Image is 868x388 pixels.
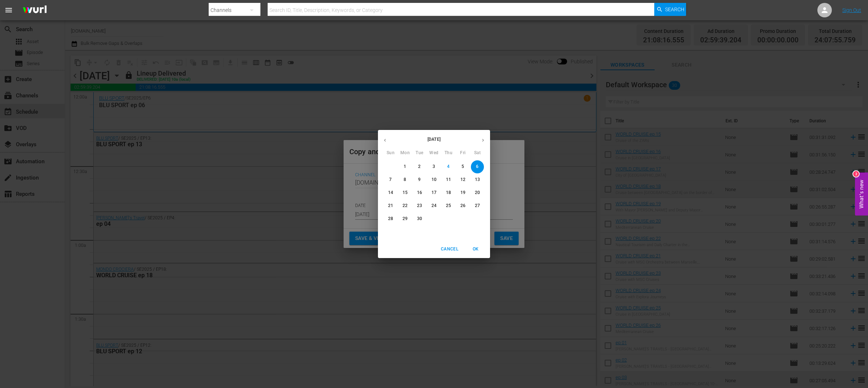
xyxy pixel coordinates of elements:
button: 1 [399,160,412,173]
p: 28 [388,216,393,222]
p: 23 [417,203,422,209]
button: 14 [384,186,397,199]
button: 10 [427,173,441,186]
p: 27 [475,203,480,209]
button: 19 [456,186,469,199]
p: 16 [417,190,422,196]
button: 28 [384,212,397,225]
button: 20 [471,186,484,199]
p: [DATE] [392,136,476,143]
p: 18 [446,190,451,196]
p: 20 [475,190,480,196]
p: 2 [418,164,421,170]
span: Mon [399,149,412,157]
p: 17 [431,190,437,196]
p: 4 [447,164,450,170]
img: ans4CAIJ8jUAAAAAAAAAAAAAAAAAAAAAAAAgQb4GAAAAAAAAAAAAAAAAAAAAAAAAJMjXAAAAAAAAAAAAAAAAAAAAAAAAgAT5G... [17,2,52,19]
span: Fri [456,149,469,157]
p: 7 [389,177,392,183]
button: 27 [471,199,484,212]
span: Sun [384,149,397,157]
button: 2 [413,160,426,173]
span: Search [665,3,684,16]
button: 7 [384,173,397,186]
p: 1 [404,164,406,170]
p: 19 [460,190,465,196]
span: Thu [442,149,455,157]
p: 12 [460,177,465,183]
p: 15 [403,190,408,196]
button: Cancel [438,243,461,255]
p: 3 [433,164,435,170]
p: 24 [431,203,437,209]
span: OK [467,245,484,253]
button: 29 [399,212,412,225]
p: 14 [388,190,393,196]
button: 25 [442,199,455,212]
p: 29 [403,216,408,222]
p: 6 [476,164,478,170]
button: 15 [399,186,412,199]
p: 9 [418,177,421,183]
button: Open Feedback Widget [855,173,868,216]
button: 3 [427,160,441,173]
p: 26 [460,203,465,209]
span: Tue [413,149,426,157]
span: Wed [427,149,441,157]
p: 13 [475,177,480,183]
button: 6 [471,160,484,173]
span: Cancel [441,245,458,253]
button: 8 [399,173,412,186]
a: Sign Out [842,7,861,13]
button: 12 [456,173,469,186]
button: 17 [427,186,441,199]
p: 21 [388,203,393,209]
p: 25 [446,203,451,209]
button: 9 [413,173,426,186]
p: 10 [431,177,437,183]
button: 26 [456,199,469,212]
button: 11 [442,173,455,186]
button: 16 [413,186,426,199]
button: 21 [384,199,397,212]
button: 5 [456,160,469,173]
span: menu [4,6,13,14]
button: 23 [413,199,426,212]
p: 30 [417,216,422,222]
p: 22 [403,203,408,209]
span: Sat [471,149,484,157]
button: 22 [399,199,412,212]
div: 2 [853,171,859,177]
button: 30 [413,212,426,225]
p: 8 [404,177,406,183]
button: 24 [427,199,441,212]
button: 4 [442,160,455,173]
button: OK [464,243,487,255]
p: 5 [461,164,464,170]
button: 18 [442,186,455,199]
p: 11 [446,177,451,183]
button: 13 [471,173,484,186]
